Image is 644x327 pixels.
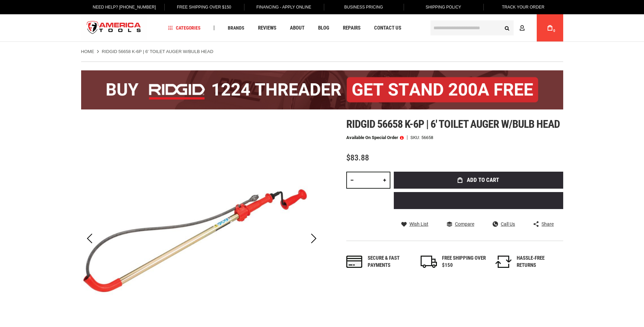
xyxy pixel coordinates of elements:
[394,172,563,189] button: Add to Cart
[290,25,305,31] span: About
[346,153,369,162] span: $83.88
[165,23,204,33] a: Categories
[410,135,421,140] strong: SKU
[318,25,329,31] span: Blog
[421,256,437,268] img: shipping
[467,177,499,183] span: Add to Cart
[368,255,412,269] div: Secure & fast payments
[81,49,94,55] a: Home
[493,221,515,227] a: Call Us
[442,255,486,269] div: FREE SHIPPING OVER $150
[346,135,404,140] p: Available on Special Order
[455,222,474,226] span: Compare
[421,135,433,140] div: 56658
[501,21,514,34] button: Search
[225,23,247,33] a: Brands
[409,222,428,226] span: Wish List
[81,15,147,41] a: store logo
[401,221,428,227] a: Wish List
[228,25,244,30] span: Brands
[258,25,276,31] span: Reviews
[168,25,201,30] span: Categories
[374,25,401,31] span: Contact Us
[287,23,308,33] a: About
[371,23,404,33] a: Contact Us
[495,256,512,268] img: returns
[343,25,361,31] span: Repairs
[541,222,554,226] span: Share
[553,29,555,33] span: 0
[517,255,561,269] div: HASSLE-FREE RETURNS
[315,23,332,33] a: Blog
[340,23,364,33] a: Repairs
[447,221,474,227] a: Compare
[501,222,515,226] span: Call Us
[102,49,214,54] strong: RIDGID 56658 K-6P | 6' TOILET AUGER W/BULB HEAD
[544,14,556,41] a: 0
[81,15,147,41] img: America Tools
[346,118,560,131] span: Ridgid 56658 k-6p | 6' toilet auger w/bulb head
[255,23,279,33] a: Reviews
[346,256,363,268] img: payments
[426,5,461,10] span: Shipping Policy
[81,70,563,109] img: BOGO: Buy the RIDGID® 1224 Threader (26092), get the 92467 200A Stand FREE!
